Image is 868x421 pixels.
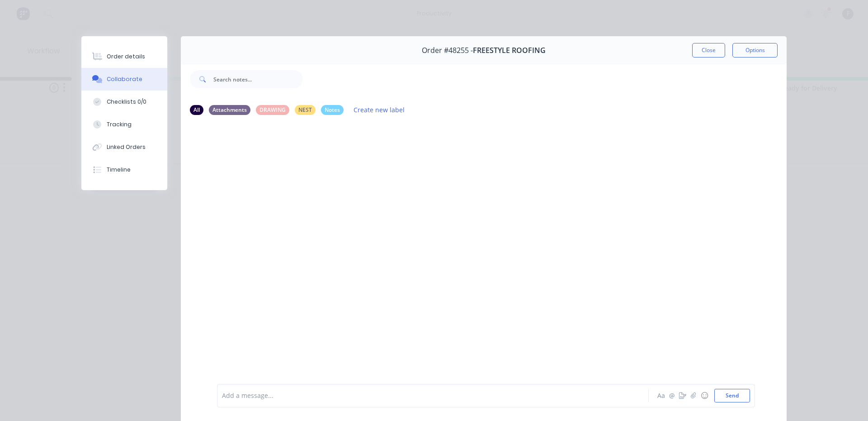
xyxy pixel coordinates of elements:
button: Send [714,389,750,402]
button: Tracking [81,113,167,136]
div: Collaborate [107,75,142,83]
div: Attachments [209,105,250,115]
div: Notes [321,105,344,115]
div: Timeline [107,166,131,174]
input: Search notes... [213,70,303,88]
button: Timeline [81,158,167,181]
button: Linked Orders [81,136,167,158]
button: Checklists 0/0 [81,91,167,113]
button: Collaborate [81,68,167,91]
div: Checklists 0/0 [107,98,146,106]
button: Close [692,43,725,57]
button: @ [666,390,677,401]
div: Tracking [107,120,132,129]
button: ☺ [699,390,710,401]
div: All [190,105,203,115]
button: Create new label [349,104,410,116]
span: Order #48255 - [422,46,473,55]
button: Options [732,43,778,57]
div: Linked Orders [107,143,146,151]
button: Order details [81,45,167,68]
div: NEST [295,105,316,115]
div: DRAWING [256,105,289,115]
div: Order details [107,53,145,61]
button: Aa [656,390,666,401]
span: FREESTYLE ROOFING [473,46,546,55]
